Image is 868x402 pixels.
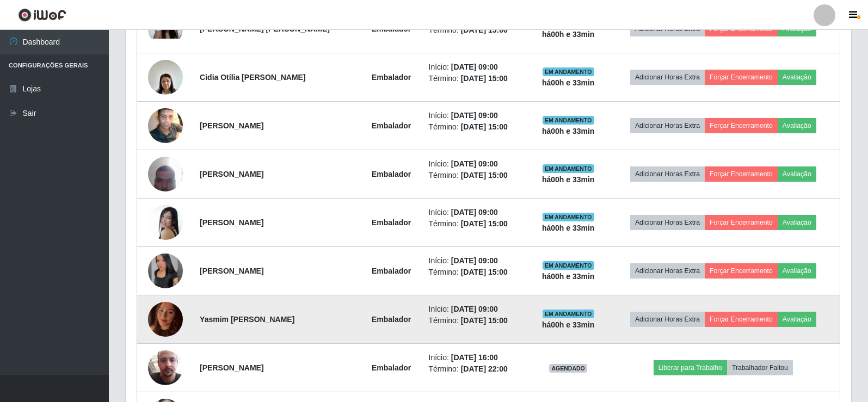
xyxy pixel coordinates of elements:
strong: [PERSON_NAME] [200,121,263,130]
button: Forçar Encerramento [705,118,778,133]
button: Adicionar Horas Extra [630,312,705,327]
span: EM ANDAMENTO [543,67,594,76]
time: [DATE] 15:00 [461,26,508,34]
strong: [PERSON_NAME] [200,218,263,227]
li: Início: [429,110,524,121]
button: Adicionar Horas Extra [630,118,705,133]
span: EM ANDAMENTO [543,310,594,318]
li: Término: [429,170,524,181]
strong: há 00 h e 33 min [542,78,595,87]
li: Início: [429,207,524,218]
strong: [PERSON_NAME] [200,170,263,178]
img: 1716941011713.jpeg [148,104,183,147]
li: Início: [429,61,524,73]
time: [DATE] 22:00 [461,364,508,373]
time: [DATE] 15:00 [461,74,508,83]
button: Adicionar Horas Extra [630,166,705,182]
strong: há 00 h e 33 min [542,224,595,232]
button: Avaliação [778,166,816,182]
li: Início: [429,255,524,267]
span: EM ANDAMENTO [543,213,594,221]
button: Avaliação [778,70,816,85]
li: Início: [429,158,524,170]
button: Adicionar Horas Extra [630,70,705,85]
strong: Embalador [372,315,411,324]
span: EM ANDAMENTO [543,261,594,270]
strong: [PERSON_NAME] [PERSON_NAME] [200,24,330,33]
time: [DATE] 16:00 [451,353,498,362]
img: 1750472737511.jpeg [148,253,183,288]
strong: Embalador [372,267,411,275]
time: [DATE] 15:00 [461,316,508,325]
strong: Embalador [372,170,411,178]
img: 1745843945427.jpeg [148,337,183,399]
li: Início: [429,352,524,363]
time: [DATE] 09:00 [451,63,498,71]
button: Trabalhador Faltou [727,360,793,375]
li: Início: [429,304,524,315]
button: Forçar Encerramento [705,70,778,85]
button: Forçar Encerramento [705,215,778,230]
span: EM ANDAMENTO [543,164,594,173]
strong: Embalador [372,24,411,33]
time: [DATE] 09:00 [451,305,498,313]
time: [DATE] 15:00 [461,171,508,180]
button: Avaliação [778,263,816,279]
img: 1690487685999.jpeg [148,54,183,100]
img: CoreUI Logo [18,8,66,22]
button: Forçar Encerramento [705,263,778,279]
time: [DATE] 15:00 [461,122,508,131]
li: Término: [429,121,524,133]
button: Avaliação [778,118,816,133]
li: Término: [429,218,524,230]
strong: Embalador [372,363,411,372]
strong: Cidia Otília [PERSON_NAME] [200,73,305,82]
li: Término: [429,24,524,36]
strong: [PERSON_NAME] [200,363,263,372]
strong: [PERSON_NAME] [200,267,263,275]
img: 1722619557508.jpeg [148,151,183,197]
button: Avaliação [778,312,816,327]
time: [DATE] 09:00 [451,159,498,168]
strong: Embalador [372,218,411,227]
button: Adicionar Horas Extra [630,215,705,230]
button: Avaliação [778,215,816,230]
button: Forçar Encerramento [705,166,778,182]
img: 1751159400475.jpeg [148,296,183,342]
strong: há 00 h e 33 min [542,30,595,39]
time: [DATE] 09:00 [451,256,498,265]
li: Término: [429,267,524,278]
strong: Embalador [372,121,411,130]
strong: Embalador [372,73,411,82]
time: [DATE] 09:00 [451,111,498,120]
button: Adicionar Horas Extra [630,263,705,279]
button: Liberar para Trabalho [654,360,727,375]
time: [DATE] 15:00 [461,219,508,228]
span: AGENDADO [549,364,587,373]
strong: há 00 h e 33 min [542,175,595,184]
strong: há 00 h e 33 min [542,272,595,281]
strong: há 00 h e 33 min [542,320,595,329]
li: Término: [429,73,524,84]
span: EM ANDAMENTO [543,116,594,125]
li: Término: [429,315,524,326]
img: 1738196339496.jpeg [148,197,183,248]
time: [DATE] 09:00 [451,208,498,217]
li: Término: [429,363,524,375]
button: Forçar Encerramento [705,312,778,327]
strong: há 00 h e 33 min [542,127,595,135]
strong: Yasmim [PERSON_NAME] [200,315,294,324]
time: [DATE] 15:00 [461,268,508,276]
